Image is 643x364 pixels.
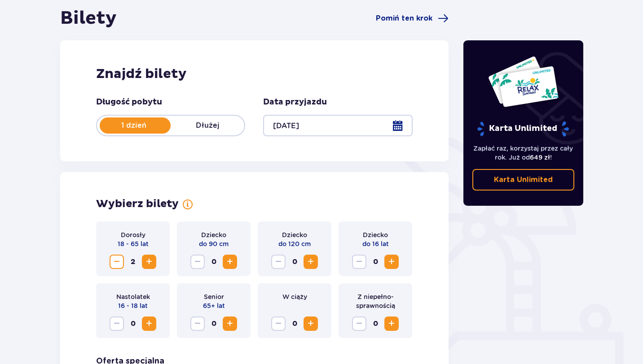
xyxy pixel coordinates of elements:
span: 649 zł [530,154,550,161]
p: 65+ lat [203,301,225,310]
a: Karta Unlimited [472,169,575,191]
p: Nastolatek [116,292,150,301]
button: Increase [384,255,399,269]
button: Decrease [271,316,286,331]
button: Decrease [352,255,366,269]
button: Increase [304,255,318,269]
span: Pomiń ten krok [376,13,432,23]
p: do 90 cm [199,239,229,248]
button: Increase [142,255,156,269]
p: Z niepełno­sprawnością [346,292,405,310]
span: 0 [368,255,383,269]
p: W ciąży [282,292,307,301]
h2: Znajdź bilety [96,65,413,82]
button: Increase [384,316,399,331]
p: Senior [204,292,224,301]
p: Dłużej [171,121,244,130]
p: Dziecko [201,230,226,239]
p: 1 dzień [97,121,171,130]
span: 0 [126,316,140,331]
p: 16 - 18 lat [118,301,148,310]
h1: Bilety [60,7,117,30]
p: Karta Unlimited [494,175,553,185]
p: 18 - 65 lat [118,239,149,248]
button: Decrease [190,316,205,331]
button: Decrease [352,316,366,331]
p: Zapłać raz, korzystaj przez cały rok. Już od ! [472,144,575,162]
p: Karta Unlimited [476,121,570,137]
span: 0 [287,316,302,331]
p: Dorosły [121,230,145,239]
button: Decrease [271,255,286,269]
span: 0 [287,255,302,269]
p: do 120 cm [278,239,311,248]
p: Dziecko [363,230,388,239]
span: 0 [207,255,221,269]
button: Increase [223,255,237,269]
p: do 16 lat [362,239,389,248]
button: Decrease [190,255,205,269]
p: Data przyjazdu [263,97,327,108]
span: 0 [368,316,383,331]
button: Increase [142,316,156,331]
button: Increase [223,316,237,331]
a: Pomiń ten krok [376,13,449,24]
button: Decrease [110,255,124,269]
span: 0 [207,316,221,331]
p: Wybierz bilety [96,197,179,211]
button: Decrease [110,316,124,331]
p: Długość pobytu [96,97,162,108]
span: 2 [126,255,140,269]
button: Increase [304,316,318,331]
p: Dziecko [282,230,307,239]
